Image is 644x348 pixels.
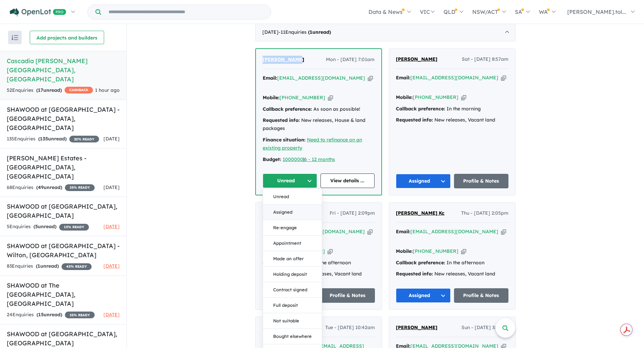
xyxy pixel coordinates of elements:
[320,173,375,188] a: View details ...
[325,324,375,332] span: Tue - [DATE] 10:42am
[501,74,506,81] button: Copy
[7,56,120,84] h5: Cascadia [PERSON_NAME][GEOGRAPHIC_DATA] , [GEOGRAPHIC_DATA]
[103,223,120,230] span: [DATE]
[262,210,304,216] span: [PERSON_NAME]
[262,259,375,267] div: In the afternoon
[7,329,120,348] h5: SHAWOOD at [GEOGRAPHIC_DATA] , [GEOGRAPHIC_DATA]
[413,248,458,254] a: [PHONE_NUMBER]
[38,136,67,142] strong: ( unread)
[304,156,335,162] a: 6 - 12 months
[255,23,516,42] div: [DATE]
[65,312,95,318] span: 35 % READY
[330,209,375,217] span: Fri - [DATE] 2:09pm
[262,248,279,254] strong: Mobile:
[410,75,498,81] a: [EMAIL_ADDRESS][DOMAIN_NAME]
[263,137,362,151] a: Need to refinance on an existing property
[263,95,280,101] strong: Mobile:
[396,106,445,112] strong: Callback preference:
[461,94,466,101] button: Copy
[7,184,95,192] div: 68 Enquir ies
[7,154,120,181] h5: [PERSON_NAME] Estates - [GEOGRAPHIC_DATA] , [GEOGRAPHIC_DATA]
[461,324,508,332] span: Sun - [DATE] 3:26pm
[103,184,120,190] span: [DATE]
[262,271,300,277] strong: Requested info:
[368,75,373,82] button: Copy
[262,324,304,332] a: [PERSON_NAME]
[263,156,281,162] strong: Budget:
[280,95,325,101] a: [PHONE_NUMBER]
[320,288,375,303] a: Profile & Notes
[396,288,451,303] button: Assigned
[308,29,331,35] strong: ( unread)
[396,210,445,216] span: [PERSON_NAME] Kc
[263,189,322,205] button: Unread
[454,288,509,303] a: Profile & Notes
[7,135,99,143] div: 135 Enquir ies
[36,263,59,269] strong: ( unread)
[328,94,333,101] button: Copy
[59,224,89,231] span: 15 % READY
[38,312,44,318] span: 15
[396,94,413,100] strong: Mobile:
[7,86,93,95] div: 52 Enquir ies
[396,229,410,235] strong: Email:
[396,324,437,332] a: [PERSON_NAME]
[263,156,375,164] div: |
[396,75,410,81] strong: Email:
[263,137,306,143] strong: Finance situation:
[262,270,375,278] div: New releases, Vacant land
[40,136,48,142] span: 135
[263,173,317,188] button: Unread
[65,184,95,191] span: 35 % READY
[102,5,269,19] input: Try estate name, suburb, builder or developer
[103,263,120,269] span: [DATE]
[283,156,303,162] a: 1000000
[103,312,120,318] span: [DATE]
[396,259,508,267] div: In the afternoon
[103,136,120,142] span: [DATE]
[413,94,458,100] a: [PHONE_NUMBER]
[263,56,304,64] a: [PERSON_NAME]
[396,105,508,113] div: In the morning
[7,311,95,319] div: 24 Enquir ies
[263,117,300,123] strong: Requested info:
[11,35,18,40] img: sort.svg
[7,281,120,308] h5: SHAWOOD at The [GEOGRAPHIC_DATA] , [GEOGRAPHIC_DATA]
[263,251,322,267] button: Made an offer
[262,209,304,217] a: [PERSON_NAME]
[263,205,322,220] button: Assigned
[501,228,506,235] button: Copy
[38,263,40,269] span: 1
[262,260,312,266] strong: Callback preference:
[396,117,433,123] strong: Requested info:
[454,174,509,188] a: Profile & Notes
[33,223,56,230] strong: ( unread)
[277,75,365,81] a: [EMAIL_ADDRESS][DOMAIN_NAME]
[10,8,66,17] img: Openlot PRO Logo White
[38,184,44,190] span: 49
[7,223,89,231] div: 5 Enquir ies
[36,184,62,190] strong: ( unread)
[263,220,322,236] button: Re-engage
[328,248,333,255] button: Copy
[263,75,277,81] strong: Email:
[7,241,120,260] h5: SHAWOOD at [GEOGRAPHIC_DATA] - Wilton , [GEOGRAPHIC_DATA]
[262,229,277,235] strong: Email:
[262,324,304,330] span: [PERSON_NAME]
[263,106,312,112] strong: Callback preference:
[38,87,43,93] span: 17
[69,136,99,142] span: 20 % READY
[263,105,375,113] div: As soon as possible!
[262,288,317,303] button: Assigned
[367,228,373,235] button: Copy
[263,329,322,344] button: Bought elsewhere
[396,55,437,63] a: [PERSON_NAME]
[263,236,322,251] button: Appointment
[263,298,322,313] button: Full deposit
[396,260,445,266] strong: Callback preference:
[263,56,304,62] span: [PERSON_NAME]
[396,270,508,278] div: New releases, Vacant land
